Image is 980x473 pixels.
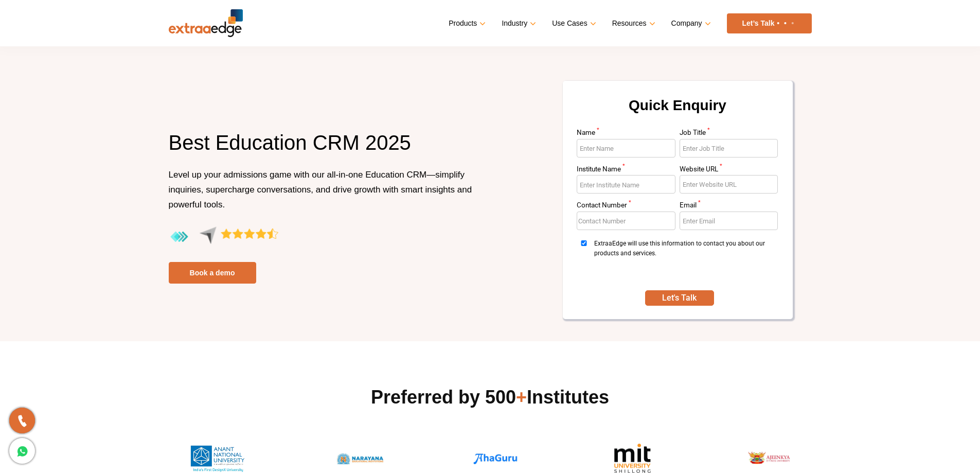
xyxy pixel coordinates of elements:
input: Enter Email [680,212,778,230]
label: Job Title [680,129,778,139]
a: Use Cases [552,16,594,31]
input: ExtraaEdge will use this information to contact you about our products and services. [577,240,591,246]
a: Company [671,16,709,31]
img: aggregate-rating-by-users [169,226,278,248]
span: + [516,387,527,408]
button: SUBMIT [645,290,714,306]
span: Level up your admissions game with our all-in-one Education CRM—simplify inquiries, supercharge c... [169,170,472,209]
input: Enter Contact Number [577,212,675,230]
a: Products [449,16,484,31]
label: Email [680,202,778,212]
input: Enter Name [577,139,675,157]
a: Resources [612,16,653,31]
input: Enter Institute Name [577,175,675,194]
h2: Quick Enquiry [575,93,780,129]
label: Name [577,129,675,139]
a: Let’s Talk [727,13,812,33]
a: Industry [502,16,534,31]
input: Enter Job Title [680,139,778,157]
label: Institute Name [577,166,675,176]
input: Enter Website URL [680,175,778,194]
label: Website URL [680,166,778,176]
a: Book a demo [169,262,256,284]
h2: Preferred by 500 Institutes [169,385,812,410]
label: Contact Number [577,202,675,212]
span: ExtraaEdge will use this information to contact you about our products and services. [594,239,775,277]
h1: Best Education CRM 2025 [169,129,483,167]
